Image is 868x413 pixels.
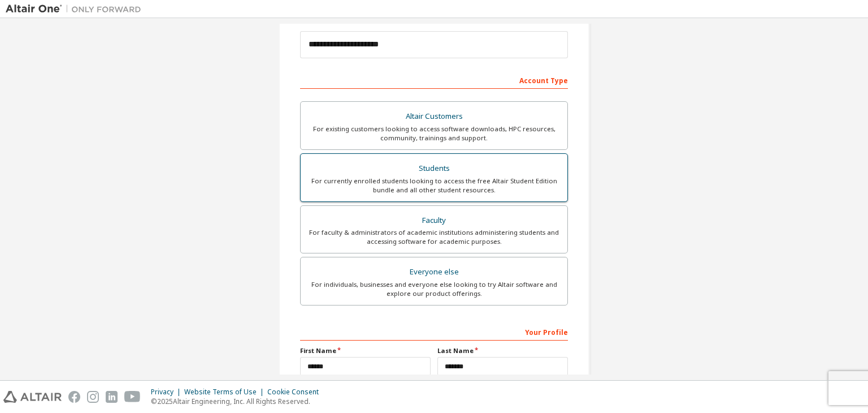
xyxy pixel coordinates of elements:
[307,280,561,298] div: For individuals, businesses and everyone else looking to try Altair software and explore our prod...
[307,264,561,280] div: Everyone else
[151,388,184,397] div: Privacy
[300,322,568,341] div: Your Profile
[151,397,325,406] p: © 2025 Altair Engineering, Inc. All Rights Reserved.
[437,346,568,355] label: Last Name
[307,228,561,246] div: For faculty & administrators of academic institutions administering students and accessing softwa...
[267,388,325,397] div: Cookie Consent
[307,124,561,143] div: For existing customers looking to access software downloads, HPC resources, community, trainings ...
[300,346,431,355] label: First Name
[3,391,62,403] img: altair_logo.svg
[307,109,561,124] div: Altair Customers
[307,161,561,177] div: Students
[87,391,99,403] img: instagram.svg
[124,391,141,403] img: youtube.svg
[300,71,568,89] div: Account Type
[68,391,80,403] img: facebook.svg
[6,3,147,15] img: Altair One
[307,177,561,195] div: For currently enrolled students looking to access the free Altair Student Edition bundle and all ...
[307,213,561,229] div: Faculty
[184,388,267,397] div: Website Terms of Use
[106,391,118,403] img: linkedin.svg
